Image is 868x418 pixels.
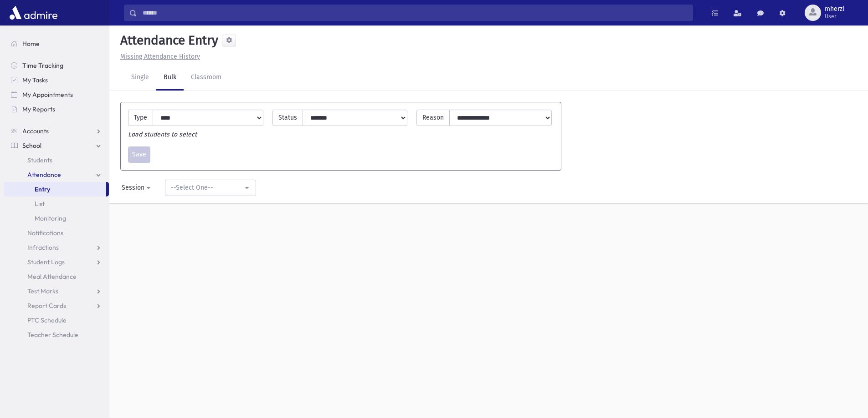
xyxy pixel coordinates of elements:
[825,13,844,20] span: User
[22,127,49,135] span: Accounts
[184,65,229,91] a: Classroom
[128,146,150,163] button: Save
[825,5,844,13] span: mherzl
[4,87,109,102] a: My Appointments
[122,183,144,192] div: Session
[117,53,200,60] a: Missing Attendance History
[4,255,109,269] a: Student Logs
[4,36,109,51] a: Home
[4,313,109,327] a: PTC Schedule
[22,141,41,150] span: School
[27,156,52,164] span: Students
[27,229,63,237] span: Notifications
[116,180,158,196] button: Session
[4,298,109,313] a: Report Cards
[27,331,78,339] span: Teacher Schedule
[35,185,50,193] span: Entry
[22,105,55,113] span: My Reports
[4,284,109,298] a: Test Marks
[4,269,109,284] a: Meal Attendance
[4,102,109,116] a: My Reports
[27,272,77,281] span: Meal Attendance
[124,65,156,91] a: Single
[4,138,109,153] a: School
[156,65,184,91] a: Bulk
[4,73,109,87] a: My Tasks
[120,53,200,60] u: Missing Attendance History
[22,61,63,70] span: Time Tracking
[171,183,243,192] div: --Select One--
[27,287,58,295] span: Test Marks
[165,180,256,196] button: --Select One--
[4,211,109,226] a: Monitoring
[27,316,67,324] span: PTC Schedule
[128,110,153,126] label: Type
[137,5,693,21] input: Search
[22,91,73,99] span: My Appointments
[7,4,60,22] img: AdmirePro
[4,196,109,211] a: List
[4,153,109,167] a: Students
[35,214,66,222] span: Monitoring
[4,240,109,255] a: Infractions
[4,182,106,196] a: Entry
[27,302,66,310] span: Report Cards
[123,130,558,139] div: Load students to select
[416,110,450,126] label: Reason
[4,327,109,342] a: Teacher Schedule
[4,58,109,73] a: Time Tracking
[27,171,61,179] span: Attendance
[22,40,40,48] span: Home
[35,200,45,208] span: List
[4,167,109,182] a: Attendance
[4,124,109,138] a: Accounts
[22,76,48,84] span: My Tasks
[27,243,59,252] span: Infractions
[272,110,303,126] label: Status
[4,226,109,240] a: Notifications
[117,33,218,48] h5: Attendance Entry
[27,258,65,266] span: Student Logs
